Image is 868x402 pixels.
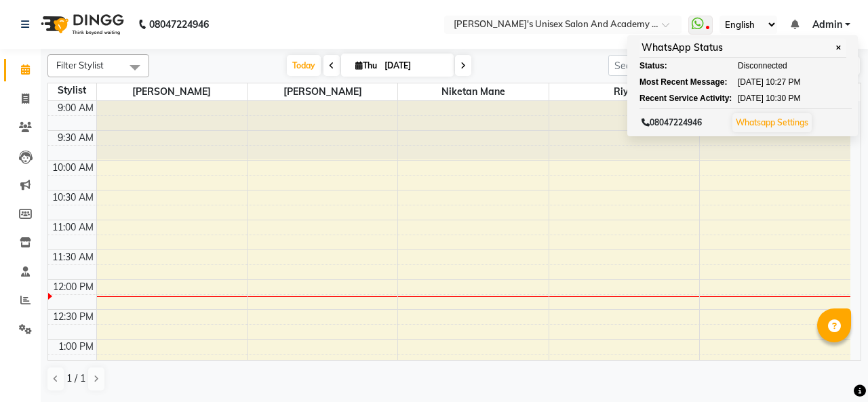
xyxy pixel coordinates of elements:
[811,348,854,388] iframe: chat widget
[50,190,96,205] div: 10:30 AM
[738,92,764,104] span: [DATE]
[48,83,96,98] div: Stylist
[639,92,714,104] div: Recent Service Activity:
[97,83,247,100] span: [PERSON_NAME]
[56,60,104,71] span: Filter Stylist
[55,101,96,115] div: 9:00 AM
[56,340,96,354] div: 1:00 PM
[639,60,714,72] div: Status:
[738,76,764,88] span: [DATE]
[766,76,800,88] span: 10:27 PM
[766,92,800,104] span: 10:30 PM
[352,60,380,71] span: Thu
[639,76,714,88] div: Most Recent Message:
[50,161,96,175] div: 10:00 AM
[66,371,85,386] span: 1 / 1
[398,83,548,100] span: Niketan Mane
[248,83,397,100] span: [PERSON_NAME]
[639,39,846,58] div: WhatsApp Status
[149,5,209,43] b: 08047224946
[608,55,727,76] input: Search Appointment
[732,113,812,132] button: Whatsapp Settings
[738,60,787,72] span: Disconnected
[50,250,96,264] div: 11:30 AM
[642,117,702,127] span: 08047224946
[50,220,96,235] div: 11:00 AM
[55,131,96,145] div: 9:30 AM
[832,43,844,53] span: ✕
[50,280,96,294] div: 12:00 PM
[812,18,842,32] span: Admin
[35,5,127,43] img: logo
[380,56,448,76] input: 2025-09-04
[287,55,321,76] span: Today
[50,310,96,324] div: 12:30 PM
[549,83,699,100] span: Riya
[736,117,808,127] a: Whatsapp Settings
